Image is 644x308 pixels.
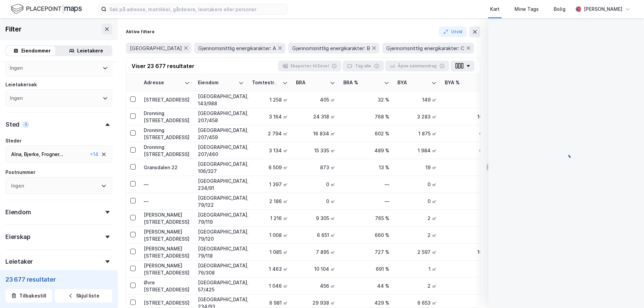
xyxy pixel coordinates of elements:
div: 3 134 ㎡ [252,147,288,154]
div: 10 104 ㎡ [296,265,335,272]
div: Adresse [144,80,182,86]
div: [PERSON_NAME][STREET_ADDRESS] [144,228,190,242]
span: Gjennomsnittlig energikarakter: B [292,45,370,51]
div: 0 % [445,282,491,289]
div: 12 % [445,96,491,103]
div: Eiendom [5,208,31,216]
div: 6 509 ㎡ [252,164,288,171]
div: — [343,181,389,188]
div: Eiendom [198,80,236,86]
div: Kart [490,5,500,13]
div: 2 ㎡ [397,215,437,222]
div: Ingen [11,182,24,190]
div: Frogner ... [42,150,63,158]
div: 873 ㎡ [296,164,335,171]
div: 149 ㎡ [397,96,437,103]
div: 63 % [445,147,491,154]
div: 32 % [343,96,389,103]
div: [GEOGRAPHIC_DATA], 76/308 [198,262,244,276]
iframe: Chat Widget [610,276,644,308]
div: 2 597 ㎡ [397,248,437,256]
div: 456 ㎡ [296,282,335,289]
div: 660 % [343,232,389,239]
div: Sted [5,120,20,129]
div: Leietakere [77,47,103,55]
div: [GEOGRAPHIC_DATA], 234/91 [198,177,244,192]
div: 100 % [445,248,491,256]
div: 6 981 ㎡ [252,299,288,306]
button: 4 mer [126,57,145,66]
div: + 14 [90,150,98,158]
div: 1 463 ㎡ [252,265,288,272]
div: — [144,181,190,188]
div: Øvre [STREET_ADDRESS] [144,279,190,293]
div: 1 875 ㎡ [397,130,437,137]
div: 3 283 ㎡ [397,113,437,120]
button: Tilbakestill [5,289,52,303]
button: Skjul liste [55,289,112,303]
div: [GEOGRAPHIC_DATA], 143/988 [198,93,244,107]
div: 2 794 ㎡ [252,130,288,137]
div: Alna , [11,150,23,158]
div: 6 653 ㎡ [397,299,437,306]
div: 0 % [445,164,491,171]
div: — [144,198,190,205]
div: Postnummer [5,168,36,176]
div: Eierskap [5,233,30,241]
div: 2 ㎡ [397,282,437,289]
div: 44 % [343,282,389,289]
div: [GEOGRAPHIC_DATA], 106/327 [198,160,244,175]
div: Eiendommer [21,47,51,55]
div: 429 % [343,299,389,306]
div: [STREET_ADDRESS] [144,299,190,306]
div: 0 % [445,215,491,222]
div: 0 ㎡ [397,181,437,188]
div: Ingen [10,94,23,102]
div: Tomtestr. [252,80,280,86]
div: 602 % [343,130,389,137]
div: [PERSON_NAME][STREET_ADDRESS] [144,245,190,259]
div: Mine Tags [514,5,539,13]
div: [GEOGRAPHIC_DATA], 79/118 [198,245,244,259]
div: 100 % [445,113,491,120]
div: [GEOGRAPHIC_DATA], 57/425 [198,279,244,293]
div: Ingen [10,64,23,72]
div: [GEOGRAPHIC_DATA], 79/122 [198,194,244,208]
div: 2 186 ㎡ [252,198,288,205]
div: Dronning [STREET_ADDRESS] [144,127,190,141]
span: Gjennomsnittlig energikarakter: C [386,45,464,51]
div: 2 ㎡ [397,232,437,239]
div: Dronning [STREET_ADDRESS] [144,110,190,124]
div: 1 046 ㎡ [252,282,288,289]
div: 23 677 resultater [5,276,112,284]
span: Gjennomsnittlig energikarakter: A [198,45,276,51]
div: [GEOGRAPHIC_DATA], 79/120 [198,228,244,242]
div: Steder [5,137,22,145]
div: 67 % [445,130,491,137]
div: [GEOGRAPHIC_DATA], 207/459 [198,127,244,141]
div: Bjerke , [24,150,40,158]
div: — [445,181,491,188]
div: 768 % [343,113,389,120]
div: Dronning [STREET_ADDRESS] [144,144,190,158]
div: [GEOGRAPHIC_DATA], 207/460 [198,144,244,158]
div: [PERSON_NAME][STREET_ADDRESS] [144,211,190,225]
div: BYA [397,80,429,86]
div: 0 ㎡ [397,198,437,205]
div: Bolig [554,5,566,13]
div: 1 ㎡ [397,265,437,272]
div: Leietaker [5,258,33,266]
input: Søk på adresse, matrikkel, gårdeiere, leietakere eller personer [107,4,287,14]
div: — [343,198,389,205]
div: 9 305 ㎡ [296,215,335,222]
div: 765 % [343,215,389,222]
img: spinner.a6d8c91a73a9ac5275cf975e30b51cfb.svg [561,154,572,164]
div: 1 984 ㎡ [397,147,437,154]
div: [PERSON_NAME] [584,5,622,13]
div: Filter [5,24,22,35]
div: 16 834 ㎡ [296,130,335,137]
div: — [445,198,491,205]
div: [STREET_ADDRESS] [144,96,190,103]
div: 15 335 ㎡ [296,147,335,154]
div: 405 ㎡ [296,96,335,103]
